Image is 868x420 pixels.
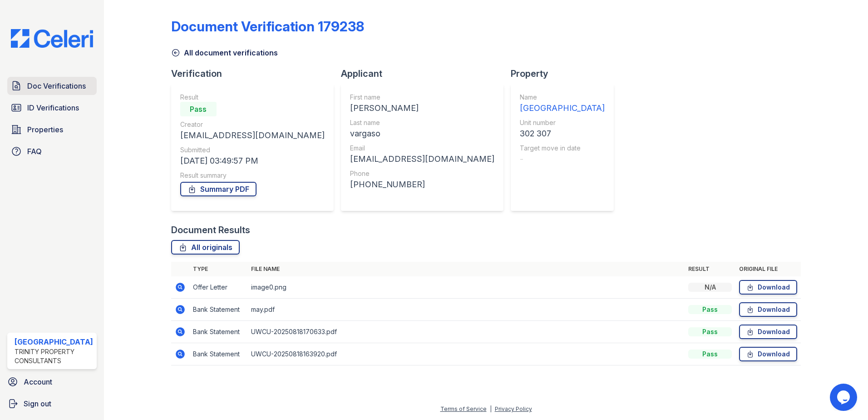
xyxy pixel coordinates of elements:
a: Download [739,325,797,339]
td: UWCU-20250818170633.pdf [247,321,685,343]
th: Original file [735,262,801,276]
div: [EMAIL_ADDRESS][DOMAIN_NAME] [180,129,325,142]
td: Offer Letter [189,276,247,299]
div: [GEOGRAPHIC_DATA] [520,102,605,115]
a: FAQ [7,142,97,160]
iframe: chat widget [830,384,859,411]
div: Trinity Property Consultants [15,347,93,365]
div: Result summary [180,171,325,180]
div: N/A [688,283,732,292]
div: Pass [180,102,217,116]
a: Account [4,373,100,391]
div: Pass [688,350,732,359]
span: ID Verifications [27,102,79,113]
div: Phone [350,169,494,178]
td: may.pdf [247,299,685,321]
a: Properties [7,120,97,139]
div: Submitted [180,145,325,155]
a: Privacy Policy [495,405,532,412]
a: Doc Verifications [7,77,97,95]
a: Terms of Service [440,405,487,412]
div: Email [350,144,494,153]
div: Creator [180,120,325,129]
a: Download [739,347,797,361]
span: Sign out [24,398,51,409]
div: [PHONE_NUMBER] [350,178,494,191]
span: Account [24,376,52,387]
div: Target move in date [520,144,605,153]
div: Name [520,93,605,102]
div: [GEOGRAPHIC_DATA] [15,336,93,347]
div: vargaso [350,127,494,140]
span: FAQ [27,146,42,157]
div: - [520,153,605,165]
a: ID Verifications [7,99,97,117]
a: Download [739,302,797,317]
td: Bank Statement [189,343,247,365]
a: Download [739,280,797,295]
a: All originals [171,240,240,255]
div: Result [180,93,325,102]
a: Name [GEOGRAPHIC_DATA] [520,93,605,115]
th: Result [685,262,735,276]
div: Verification [171,67,341,80]
img: CE_Logo_Blue-a8612792a0a2168367f1c8372b55b34899dd931a85d93a1a3d3e32e68fde9ad4.png [4,29,100,48]
div: | [490,405,492,412]
td: image0.png [247,276,685,299]
div: [DATE] 03:49:57 PM [180,155,325,167]
div: [PERSON_NAME] [350,102,494,115]
div: Unit number [520,118,605,127]
div: Last name [350,118,494,127]
span: Properties [27,124,63,135]
div: Document Results [171,224,250,236]
a: All document verifications [171,47,278,58]
a: Sign out [4,395,100,413]
div: Applicant [341,67,511,80]
div: First name [350,93,494,102]
a: Summary PDF [180,182,256,196]
span: Doc Verifications [27,80,86,91]
td: Bank Statement [189,299,247,321]
div: Property [511,67,621,80]
td: UWCU-20250818163920.pdf [247,343,685,365]
td: Bank Statement [189,321,247,343]
div: 302 307 [520,127,605,140]
div: Pass [688,327,732,336]
div: Pass [688,305,732,314]
div: Document Verification 179238 [171,18,364,35]
div: [EMAIL_ADDRESS][DOMAIN_NAME] [350,153,494,165]
th: File name [247,262,685,276]
th: Type [189,262,247,276]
